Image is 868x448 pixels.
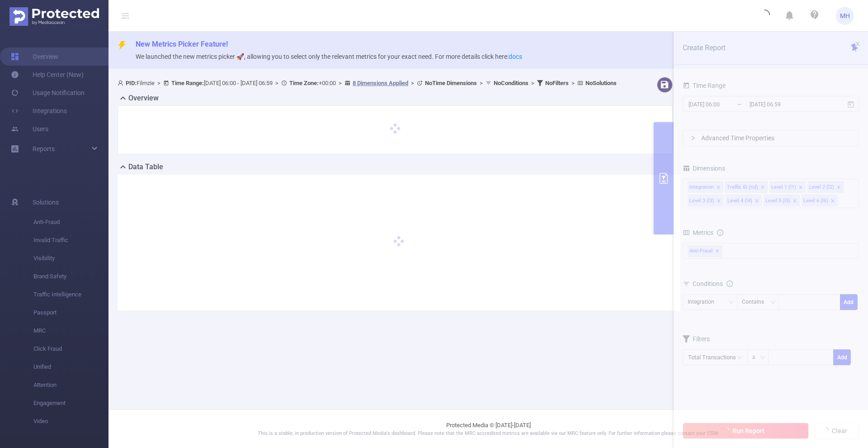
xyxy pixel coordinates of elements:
span: > [155,80,163,86]
span: Filmzie [DATE] 06:00 - [DATE] 06:59 +00:00 [118,80,617,86]
a: Integrations [11,102,67,120]
a: Users [11,120,48,138]
span: > [273,80,281,86]
img: Protected Media [9,7,99,26]
span: Anti-Fraud [33,213,108,231]
i: icon: user [118,80,126,86]
a: docs [509,53,522,60]
footer: Protected Media © [DATE]-[DATE] [108,410,868,448]
span: Visibility [33,249,108,267]
span: Video [33,412,108,430]
b: No Filters [545,80,569,86]
span: Attention [33,376,108,394]
a: Usage Notification [11,84,85,102]
a: Overview [11,48,58,66]
b: No Conditions [494,80,528,86]
span: Traffic Intelligence [33,286,108,304]
a: Help Center (New) [11,66,84,84]
span: Solutions [33,193,59,211]
span: We launched the new metrics picker 🚀, allowing you to select only the relevant metrics for your e... [136,53,522,60]
span: Unified [33,358,108,376]
span: Passport [33,304,108,322]
span: MH [840,7,850,25]
h2: Overview [128,93,159,104]
i: icon: loading [759,10,770,22]
span: > [477,80,486,86]
span: Invalid Traffic [33,231,108,249]
span: Click Fraud [33,340,108,358]
span: > [569,80,577,86]
u: 8 Dimensions Applied [353,80,408,86]
span: Brand Safety [33,267,108,286]
i: icon: close [854,41,861,47]
button: icon: close [854,39,861,49]
b: PID: [126,80,137,86]
b: No Solutions [585,80,617,86]
b: Time Range: [171,80,204,86]
p: This is a stable, in production version of Protected Media's dashboard. Please note that the MRC ... [131,430,845,438]
span: > [336,80,344,86]
a: Reports [33,140,55,158]
b: No Time Dimensions [425,80,477,86]
span: > [528,80,537,86]
span: Engagement [33,394,108,412]
span: New Metrics Picker Feature! [136,40,228,48]
span: > [408,80,417,86]
h2: Data Table [128,162,163,172]
i: icon: thunderbolt [118,41,127,50]
b: Time Zone: [289,80,319,86]
span: MRC [33,322,108,340]
span: Reports [33,145,55,153]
